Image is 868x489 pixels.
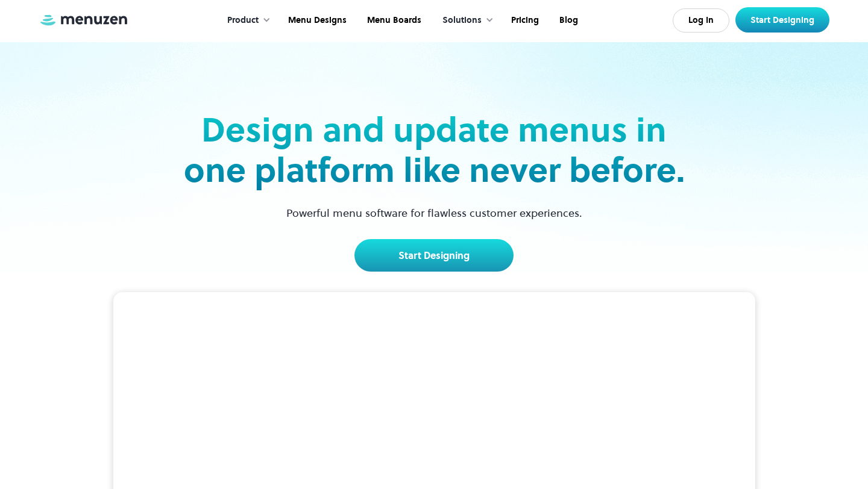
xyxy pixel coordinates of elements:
p: Powerful menu software for flawless customer experiences. [271,205,597,221]
div: Product [227,14,259,27]
h2: Design and update menus in one platform like never before. [180,110,688,190]
a: Pricing [500,2,548,39]
div: Solutions [430,2,500,39]
a: Start Designing [735,7,829,33]
a: Blog [548,2,587,39]
div: Solutions [442,14,482,27]
a: Menu Designs [277,2,356,39]
div: Product [215,2,277,39]
a: Menu Boards [356,2,430,39]
a: Start Designing [354,239,514,272]
a: Log In [673,8,729,33]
